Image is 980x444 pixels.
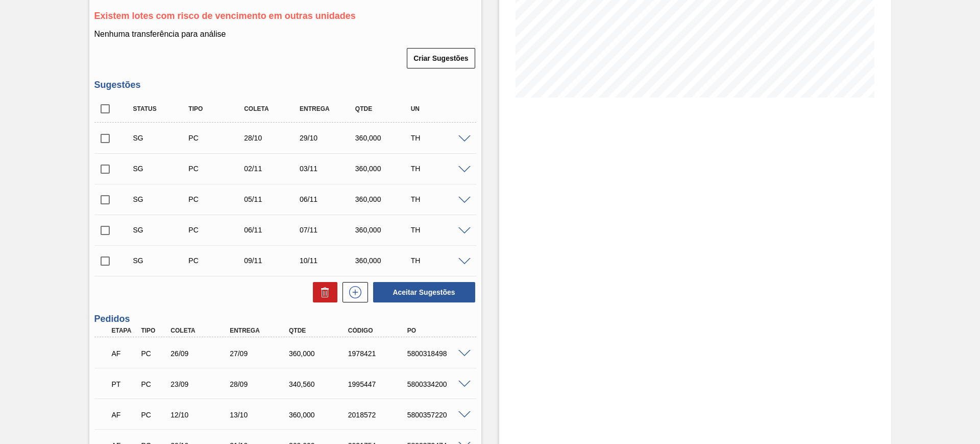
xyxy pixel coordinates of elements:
[138,349,169,358] div: Pedido de Compra
[186,195,248,203] div: Pedido de Compra
[346,349,412,358] div: 1978421
[297,165,359,173] div: 03/11/2025
[94,80,476,90] h3: Sugestões
[346,380,412,388] div: 1995447
[227,327,293,334] div: Entrega
[168,349,234,358] div: 26/09/2025
[168,411,234,419] div: 12/10/2025
[408,256,470,265] div: TH
[408,195,470,203] div: TH
[297,256,359,265] div: 10/11/2025
[353,195,414,203] div: 360,000
[408,226,470,234] div: TH
[241,165,303,173] div: 02/11/2025
[373,282,475,302] button: Aceitar Sugestões
[405,327,471,334] div: PO
[112,380,137,388] p: PT
[227,411,293,419] div: 13/10/2025
[286,327,353,334] div: Qtde
[227,349,293,358] div: 27/09/2025
[109,373,140,395] div: Pedido em Trânsito
[337,282,368,302] div: Nova sugestão
[138,327,169,334] div: Tipo
[131,195,192,203] div: Sugestão Criada
[286,380,353,388] div: 340,560
[109,342,140,365] div: Aguardando Faturamento
[186,226,248,234] div: Pedido de Compra
[297,134,359,142] div: 29/10/2025
[286,349,353,358] div: 360,000
[407,48,475,68] button: Criar Sugestões
[408,47,476,69] div: Criar Sugestões
[286,411,353,419] div: 360,000
[297,195,359,203] div: 06/11/2025
[408,165,470,173] div: TH
[308,282,337,302] div: Excluir Sugestões
[168,380,234,388] div: 23/09/2025
[227,380,293,388] div: 28/09/2025
[353,226,414,234] div: 360,000
[94,314,476,324] h3: Pedidos
[186,165,248,173] div: Pedido de Compra
[168,327,234,334] div: Coleta
[241,256,303,265] div: 09/11/2025
[353,256,414,265] div: 360,000
[138,380,169,388] div: Pedido de Compra
[112,411,137,419] p: AF
[94,30,476,39] p: Nenhuma transferência para análise
[241,134,303,142] div: 28/10/2025
[346,411,412,419] div: 2018572
[241,226,303,234] div: 06/11/2025
[353,105,414,112] div: Qtde
[346,327,412,334] div: Código
[109,327,140,334] div: Etapa
[131,134,192,142] div: Sugestão Criada
[94,11,356,21] span: Existem lotes com risco de vencimento em outras unidades
[405,411,471,419] div: 5800357220
[353,134,414,142] div: 360,000
[186,256,248,265] div: Pedido de Compra
[353,165,414,173] div: 360,000
[138,411,169,419] div: Pedido de Compra
[297,226,359,234] div: 07/11/2025
[186,105,248,112] div: Tipo
[405,380,471,388] div: 5800334200
[131,165,192,173] div: Sugestão Criada
[405,349,471,358] div: 5800318498
[241,105,303,112] div: Coleta
[368,281,476,303] div: Aceitar Sugestões
[186,134,248,142] div: Pedido de Compra
[112,349,137,358] p: AF
[131,105,192,112] div: Status
[408,105,470,112] div: UN
[131,226,192,234] div: Sugestão Criada
[408,134,470,142] div: TH
[131,256,192,265] div: Sugestão Criada
[109,404,140,426] div: Aguardando Faturamento
[241,195,303,203] div: 05/11/2025
[297,105,359,112] div: Entrega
